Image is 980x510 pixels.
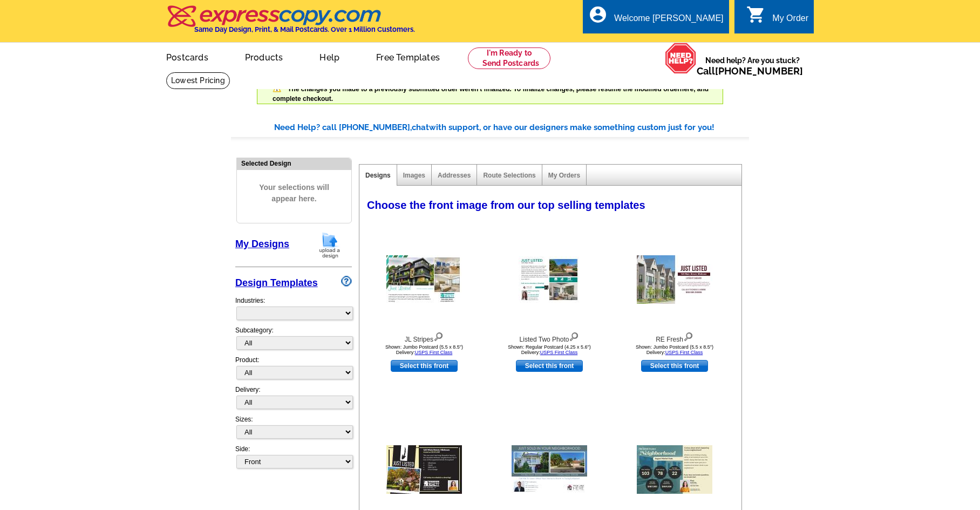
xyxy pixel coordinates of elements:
[359,44,457,69] a: Free Templates
[166,13,415,33] a: Same Day Design, Print, & Mail Postcards. Over 1 Million Customers.
[772,13,808,29] div: My Order
[274,121,749,134] div: Need Help? call [PHONE_NUMBER], with support, or have our designers make something custom just fo...
[746,12,808,25] a: shopping_cart My Order
[490,344,609,355] div: Shown: Regular Postcard (4.25 x 5.6") Delivery:
[245,171,343,215] span: Your selections will appear here.
[438,172,471,179] a: Addresses
[412,123,429,132] span: chat
[235,444,352,470] div: Side:
[665,43,697,74] img: help
[516,360,583,372] a: use this design
[365,172,391,179] a: Designs
[615,330,734,344] div: RE Fresh
[237,158,351,168] div: Selected Design
[386,255,462,304] img: JL Stripes
[540,350,578,355] a: USPS First Class
[715,65,803,77] a: [PHONE_NUMBER]
[235,325,352,355] div: Subcategory:
[615,344,734,355] div: Shown: Jumbo Postcard (5.5 x 8.5") Delivery:
[548,172,580,179] a: My Orders
[746,5,766,24] i: shopping_cart
[569,330,579,342] img: view design details
[386,445,462,494] img: JL Arrow
[194,25,415,33] h4: Same Day Design, Print, & Mail Postcards. Over 1 Million Customers.
[228,44,301,69] a: Products
[341,276,352,287] img: design-wizard-help-icon.png
[697,65,803,77] span: Call
[235,385,352,414] div: Delivery:
[391,360,458,372] a: use this design
[235,239,289,249] a: My Designs
[665,350,703,355] a: USPS First Class
[637,255,712,304] img: RE Fresh
[365,344,484,355] div: Shown: Jumbo Postcard (5.5 x 8.5") Delivery:
[235,355,352,385] div: Product:
[683,330,693,342] img: view design details
[367,199,645,211] span: Choose the front image from our top selling templates
[614,13,723,29] div: Welcome [PERSON_NAME]
[415,350,453,355] a: USPS First Class
[235,277,318,288] a: Design Templates
[483,172,535,179] a: Route Selections
[316,232,344,259] img: upload-design
[235,290,352,325] div: Industries:
[519,256,580,303] img: Listed Two Photo
[490,330,609,344] div: Listed Two Photo
[512,445,587,494] img: Just Sold - 2 Property
[641,360,708,372] a: use this design
[403,172,425,179] a: Images
[365,330,484,344] div: JL Stripes
[235,414,352,444] div: Sizes:
[302,44,357,69] a: Help
[697,55,808,77] span: Need help? Are you stuck?
[588,5,608,24] i: account_circle
[433,330,444,342] img: view design details
[149,44,226,69] a: Postcards
[637,445,712,494] img: Neighborhood Latest
[680,85,693,93] a: here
